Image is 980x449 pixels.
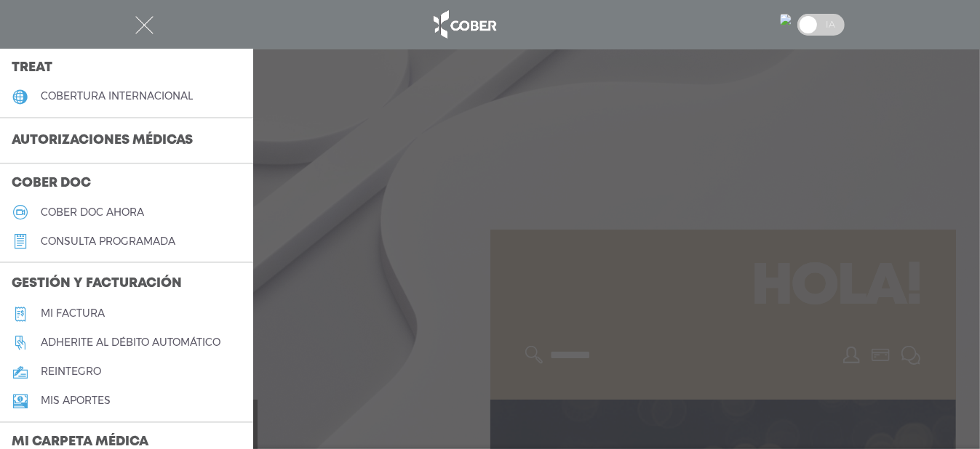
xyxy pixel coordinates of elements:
h5: reintegro [41,365,101,378]
h5: cobertura internacional [41,90,193,102]
img: logo_cober_home-white.png [426,7,502,42]
h5: Mis aportes [41,395,111,407]
h5: Cober doc ahora [41,206,144,219]
h5: Adherite al débito automático [41,336,220,349]
h5: consulta programada [41,235,175,248]
img: Cober_menu-close-white.svg [135,16,154,34]
img: 24597 [780,14,792,25]
h5: Mi factura [41,307,105,320]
